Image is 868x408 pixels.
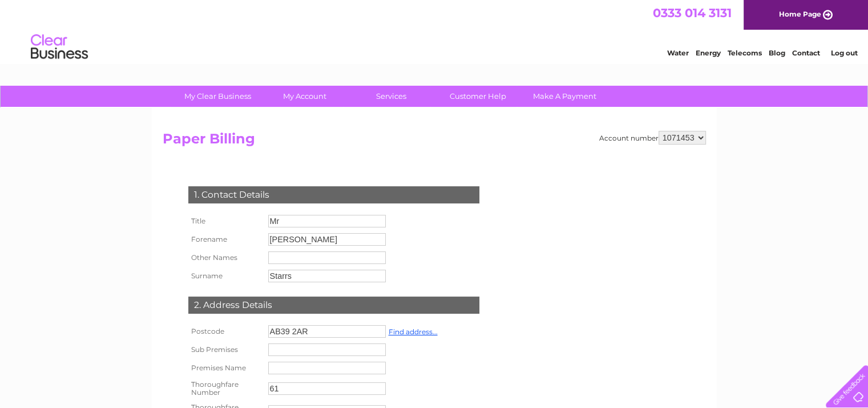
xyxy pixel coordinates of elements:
a: Make A Payment [518,86,612,107]
a: Contact [792,49,820,57]
th: Surname [185,267,265,285]
div: Account number [599,131,706,145]
a: My Clear Business [171,86,265,107]
a: Energy [696,49,721,57]
a: Log out [830,49,857,57]
a: Services [344,86,438,107]
a: Water [667,49,689,57]
img: logo.png [30,30,88,65]
a: My Account [257,86,352,107]
a: Telecoms [728,49,762,57]
th: Other Names [185,249,265,267]
th: Forename [185,230,265,249]
div: 1. Contact Details [188,186,479,203]
div: Clear Business is a trading name of Verastar Limited (registered in [GEOGRAPHIC_DATA] No. 3667643... [165,6,704,55]
th: Title [185,212,265,230]
a: Find address... [389,327,438,336]
th: Premises Name [185,359,265,377]
a: Blog [769,49,785,57]
a: 0333 014 3131 [653,6,732,20]
div: 2. Address Details [188,297,479,314]
th: Sub Premises [185,341,265,359]
a: Customer Help [431,86,525,107]
th: Postcode [185,322,265,341]
h2: Paper Billing [163,131,706,153]
th: Thoroughfare Number [185,377,265,400]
